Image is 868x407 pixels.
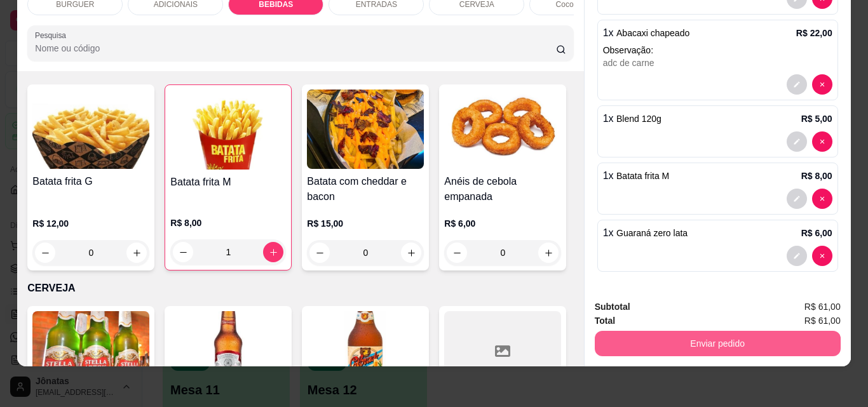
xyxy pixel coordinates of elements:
[603,57,832,69] div: adc de carne
[307,311,424,390] img: product-image
[812,74,832,95] button: decrease-product-quantity
[170,175,286,190] h4: Batata frita M
[812,189,832,209] button: decrease-product-quantity
[307,174,424,204] h4: Batata com cheddar e bacon
[401,243,421,263] button: increase-product-quantity
[801,227,832,239] p: R$ 6,00
[796,27,832,39] p: R$ 22,00
[801,170,832,182] p: R$ 8,00
[35,42,556,55] input: Pesquisa
[263,242,283,262] button: increase-product-quantity
[616,171,669,181] span: Batata frita M
[444,174,561,204] h4: Anéis de cebola empanada
[812,131,832,152] button: decrease-product-quantity
[603,25,690,41] p: 1 x
[32,311,149,390] img: product-image
[804,300,841,314] span: R$ 61,00
[35,243,55,263] button: decrease-product-quantity
[170,90,286,170] img: product-image
[447,243,467,263] button: decrease-product-quantity
[309,243,330,263] button: decrease-product-quantity
[32,90,149,169] img: product-image
[595,302,630,312] strong: Subtotal
[32,217,149,230] p: R$ 12,00
[126,243,147,263] button: increase-product-quantity
[444,217,561,230] p: R$ 6,00
[170,217,286,229] p: R$ 8,00
[804,314,841,328] span: R$ 61,00
[595,331,841,356] button: Enviar pedido
[307,90,424,169] img: product-image
[787,74,807,95] button: decrease-product-quantity
[170,311,287,390] img: product-image
[173,242,193,262] button: decrease-product-quantity
[32,174,149,189] h4: Batata frita G
[35,30,71,41] label: Pesquisa
[603,168,670,183] p: 1 x
[787,246,807,266] button: decrease-product-quantity
[616,28,689,38] span: Abacaxi chapeado
[538,243,559,263] button: increase-product-quantity
[616,114,661,124] span: Blend 120g
[603,44,832,57] p: Observação:
[616,228,688,238] span: Guaraná zero lata
[603,111,661,126] p: 1 x
[787,189,807,209] button: decrease-product-quantity
[444,90,561,169] img: product-image
[27,281,573,296] p: CERVEJA
[787,131,807,152] button: decrease-product-quantity
[603,225,688,241] p: 1 x
[801,112,832,125] p: R$ 5,00
[307,217,424,230] p: R$ 15,00
[812,246,832,266] button: decrease-product-quantity
[595,316,615,326] strong: Total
